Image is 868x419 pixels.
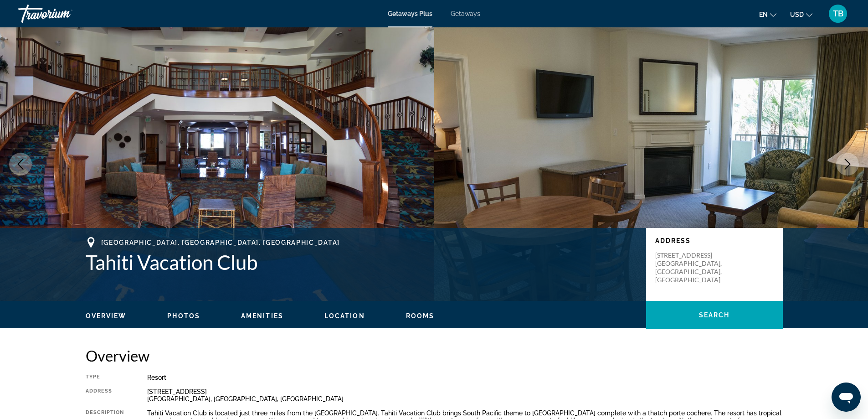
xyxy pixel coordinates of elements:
[167,312,200,320] button: Photos
[790,8,812,21] button: Change currency
[324,312,365,320] button: Location
[759,11,768,18] span: en
[101,239,340,246] span: [GEOGRAPHIC_DATA], [GEOGRAPHIC_DATA], [GEOGRAPHIC_DATA]
[147,388,783,403] div: [STREET_ADDRESS] [GEOGRAPHIC_DATA], [GEOGRAPHIC_DATA], [GEOGRAPHIC_DATA]
[86,312,127,320] button: Overview
[826,4,850,23] button: User Menu
[86,374,124,381] div: Type
[759,8,776,21] button: Change language
[646,301,783,329] button: Search
[9,153,32,176] button: Previous image
[699,311,730,319] span: Search
[86,347,783,365] h2: Overview
[406,312,435,320] span: Rooms
[167,312,200,320] span: Photos
[147,374,783,381] div: Resort
[86,250,637,274] h1: Tahiti Vacation Club
[836,153,859,176] button: Next image
[833,9,843,18] span: TB
[832,383,861,412] iframe: Button to launch messaging window
[790,11,804,18] span: USD
[241,312,283,320] span: Amenities
[324,312,365,320] span: Location
[241,312,283,320] button: Amenities
[86,312,127,320] span: Overview
[388,10,432,17] a: Getaways Plus
[406,312,435,320] button: Rooms
[655,251,728,284] p: [STREET_ADDRESS] [GEOGRAPHIC_DATA], [GEOGRAPHIC_DATA], [GEOGRAPHIC_DATA]
[655,237,774,244] p: Address
[86,388,124,403] div: Address
[451,10,480,17] a: Getaways
[18,2,109,26] a: Travorium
